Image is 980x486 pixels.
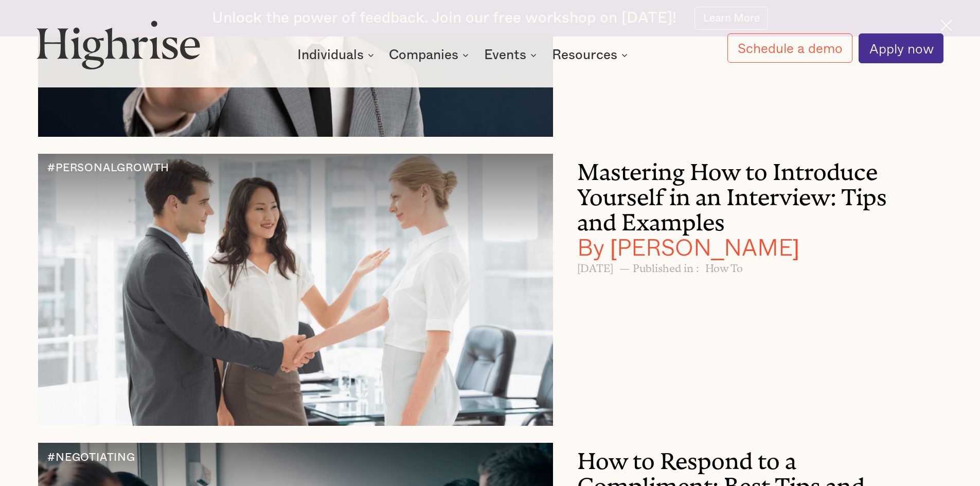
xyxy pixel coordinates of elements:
[297,49,377,61] div: Individuals
[47,452,135,464] div: #NEGOTIATING
[552,49,631,61] div: Resources
[619,259,699,272] h6: — Published in :
[297,49,364,61] div: Individuals
[705,259,743,272] h6: How To
[37,20,200,69] img: Highrise logo
[389,49,472,61] div: Companies
[389,49,458,61] div: Companies
[577,229,799,264] span: By [PERSON_NAME]
[484,49,540,61] div: Events
[577,259,613,272] h6: [DATE]
[577,154,905,259] h3: Mastering How to Introduce Yourself in an Interview: Tips and Examples
[484,49,526,61] div: Events
[552,49,617,61] div: Resources
[38,154,941,426] a: Job candidate smiling and introducing themselves confidently during an interview.#PERSONALGROWTHM...
[727,33,853,63] a: Schedule a demo
[47,163,169,174] div: #PERSONALGROWTH
[859,33,943,63] a: Apply now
